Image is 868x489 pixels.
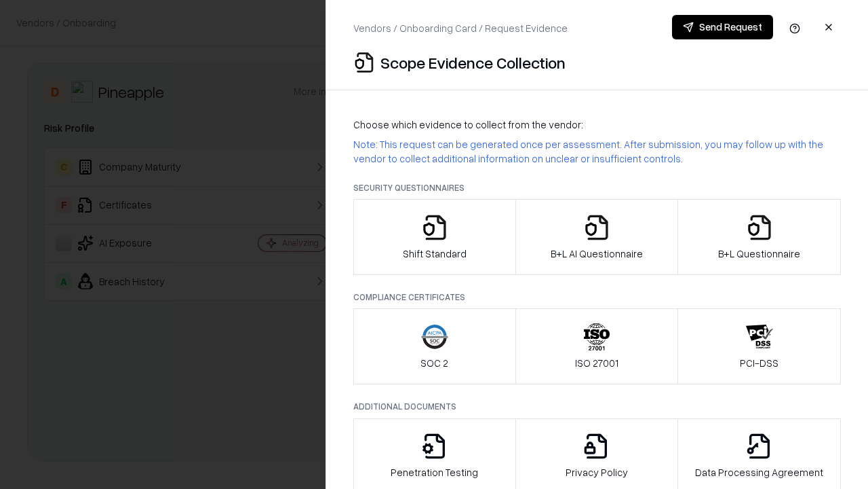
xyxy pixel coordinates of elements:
p: Shift Standard [403,247,467,261]
p: PCI-DSS [740,356,778,370]
button: SOC 2 [353,308,516,384]
button: B+L AI Questionnaire [515,199,679,275]
p: Privacy Policy [566,465,628,479]
p: SOC 2 [420,356,448,370]
p: Vendors / Onboarding Card / Request Evidence [353,21,568,35]
p: Choose which evidence to collect from the vendor: [353,117,841,132]
p: ISO 27001 [575,356,618,370]
p: Additional Documents [353,401,841,412]
button: Shift Standard [353,199,516,275]
p: Security Questionnaires [353,182,841,194]
button: ISO 27001 [515,308,679,384]
p: Scope Evidence Collection [380,52,566,73]
p: B+L AI Questionnaire [551,247,643,261]
button: Send Request [672,15,773,39]
p: Data Processing Agreement [695,465,823,479]
p: B+L Questionnaire [718,247,800,261]
button: PCI-DSS [677,308,841,384]
button: B+L Questionnaire [677,199,841,275]
p: Note: This request can be generated once per assessment. After submission, you may follow up with... [353,137,841,166]
p: Penetration Testing [391,465,478,479]
p: Compliance Certificates [353,291,841,303]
